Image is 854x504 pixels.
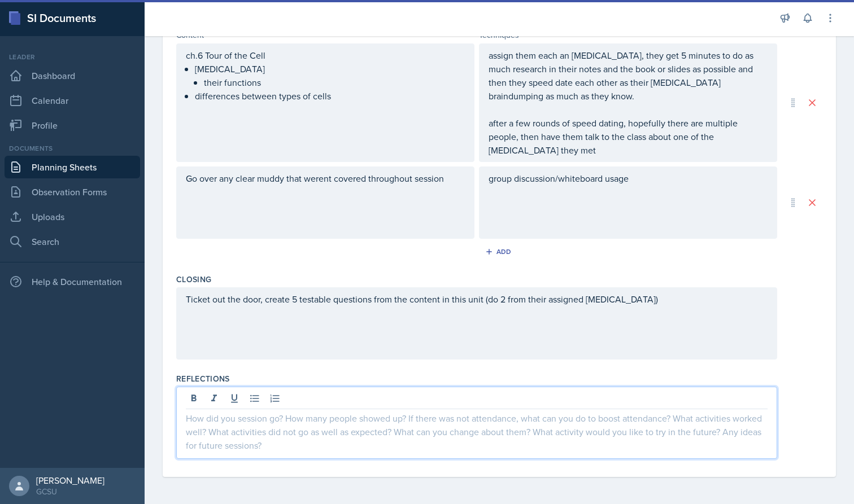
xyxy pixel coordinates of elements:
a: Calendar [5,89,140,112]
div: Help & Documentation [5,270,140,293]
label: Closing [176,274,211,285]
p: group discussion/whiteboard usage [489,172,768,185]
a: Dashboard [5,64,140,87]
a: Planning Sheets [5,156,140,178]
div: GCSU [36,486,104,497]
a: Uploads [5,205,140,228]
p: assign them each an [MEDICAL_DATA], they get 5 minutes to do as much research in their notes and ... [489,49,768,103]
button: Add [481,243,518,260]
p: after a few rounds of speed dating, hopefully there are multiple people, then have them talk to t... [489,116,768,157]
div: Leader [5,52,140,62]
p: Ticket out the door, create 5 testable questions from the content in this unit (do 2 from their a... [186,292,768,306]
p: [MEDICAL_DATA] [195,62,465,76]
a: Profile [5,114,140,137]
a: Observation Forms [5,181,140,203]
a: Search [5,230,140,253]
p: Go over any clear muddy that werent covered throughout session [186,172,465,185]
p: differences between types of cells [195,89,465,103]
label: Reflections [176,373,230,384]
p: their functions [204,76,465,89]
div: Documents [5,143,140,154]
div: Add [487,247,512,256]
p: ch.6 Tour of the Cell [186,49,465,62]
div: [PERSON_NAME] [36,475,104,486]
